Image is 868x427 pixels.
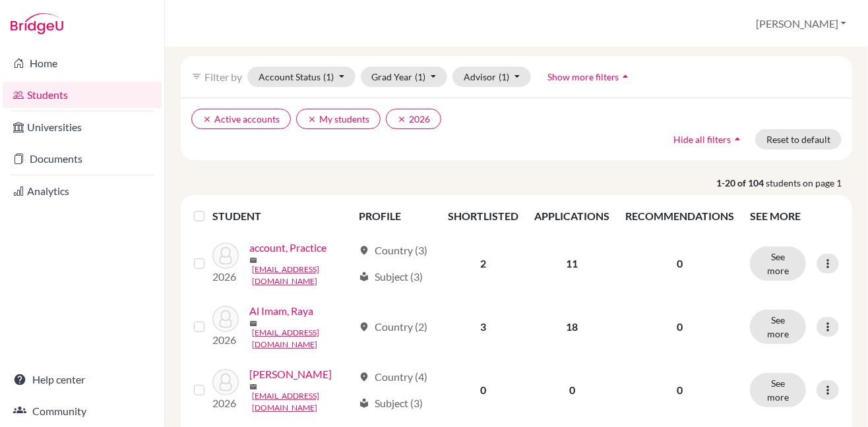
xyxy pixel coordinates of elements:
[359,242,427,258] div: Country (3)
[361,67,448,87] button: Grad Year(1)
[351,200,441,232] th: PROFILE
[212,332,239,348] p: 2026
[247,67,356,87] button: Account Status(1)
[212,395,239,411] p: 2026
[11,13,63,34] img: Bridge-U
[307,115,317,124] i: clear
[526,295,617,358] td: 18
[212,306,239,332] img: Al Imam, Raya
[323,71,334,82] span: (1)
[359,398,369,409] span: local_library
[249,366,332,382] a: [PERSON_NAME]
[750,11,852,36] button: [PERSON_NAME]
[204,71,242,83] span: Filter by
[750,310,806,344] button: See more
[296,109,381,129] button: clearMy students
[3,398,162,424] a: Community
[526,358,617,422] td: 0
[359,319,427,335] div: Country (2)
[252,327,353,351] a: [EMAIL_ADDRESS][DOMAIN_NAME]
[252,390,353,414] a: [EMAIL_ADDRESS][DOMAIN_NAME]
[3,114,162,140] a: Universities
[386,109,441,129] button: clear2026
[359,245,369,256] span: location_on
[212,269,239,285] p: 2026
[3,178,162,204] a: Analytics
[3,50,162,76] a: Home
[716,176,766,190] strong: 1-20 of 104
[526,232,617,295] td: 11
[452,67,531,87] button: Advisor(1)
[625,382,734,398] p: 0
[359,269,423,285] div: Subject (3)
[191,71,202,82] i: filter_list
[625,256,734,271] p: 0
[440,232,526,295] td: 2
[499,71,509,82] span: (1)
[191,109,291,129] button: clearActive accounts
[359,395,423,411] div: Subject (3)
[755,129,842,150] button: Reset to default
[212,242,239,269] img: account, Practice
[673,134,731,145] span: Hide all filters
[249,320,257,327] span: mail
[440,295,526,358] td: 3
[536,67,644,87] button: Show more filtersarrow_drop_up
[359,322,369,332] span: location_on
[249,256,257,264] span: mail
[547,71,619,82] span: Show more filters
[750,373,806,407] button: See more
[440,358,526,422] td: 0
[619,70,633,83] i: arrow_drop_up
[359,369,427,385] div: Country (4)
[359,271,369,282] span: local_library
[731,132,744,146] i: arrow_drop_up
[440,200,526,232] th: SHORTLISTED
[416,71,426,82] span: (1)
[249,303,313,319] a: Al Imam, Raya
[3,146,162,172] a: Documents
[750,246,806,281] button: See more
[212,200,351,232] th: STUDENT
[625,319,734,335] p: 0
[359,372,369,382] span: location_on
[3,366,162,393] a: Help center
[742,200,847,232] th: SEE MORE
[249,240,326,256] a: account, Practice
[252,264,353,287] a: [EMAIL_ADDRESS][DOMAIN_NAME]
[212,369,239,395] img: Bano, Livia
[662,129,755,150] button: Hide all filtersarrow_drop_up
[3,82,162,108] a: Students
[397,115,406,124] i: clear
[202,115,212,124] i: clear
[617,200,742,232] th: RECOMMENDATIONS
[766,176,852,190] span: students on page 1
[249,383,257,391] span: mail
[526,200,617,232] th: APPLICATIONS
